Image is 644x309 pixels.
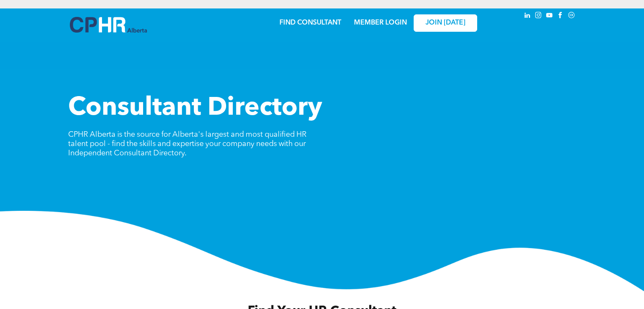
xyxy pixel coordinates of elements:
[523,11,532,22] a: linkedin
[534,11,543,22] a: instagram
[354,19,407,26] a: MEMBER LOGIN
[556,11,565,22] a: facebook
[279,19,341,26] a: FIND CONSULTANT
[68,96,322,121] span: Consultant Directory
[68,131,307,157] span: CPHR Alberta is the source for Alberta's largest and most qualified HR talent pool - find the ski...
[567,11,576,22] a: Social network
[426,19,465,27] span: JOIN [DATE]
[414,14,477,32] a: JOIN [DATE]
[545,11,554,22] a: youtube
[70,17,147,33] img: A blue and white logo for cp alberta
